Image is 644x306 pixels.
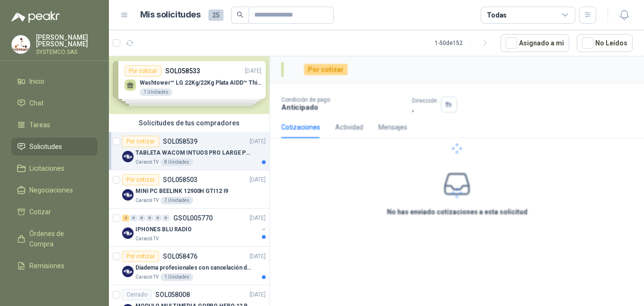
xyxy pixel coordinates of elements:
[29,120,50,130] span: Tareas
[155,291,190,298] p: SOL058008
[36,34,98,47] p: [PERSON_NAME] [PERSON_NAME]
[11,94,98,112] a: Chat
[208,9,224,21] span: 25
[109,114,269,132] div: Solicitudes de tus compradores
[11,116,98,134] a: Tareas
[12,35,30,53] img: Company Logo
[109,170,269,209] a: Por cotizarSOL058503[DATE] Company LogoMINI PC BEELINK 12900H GTI12 I9Caracol TV7 Unidades
[29,228,89,249] span: Órdenes de Compra
[250,175,266,184] p: [DATE]
[161,197,193,204] div: 7 Unidades
[109,247,269,285] a: Por cotizarSOL058476[DATE] Company LogoDiadema profesionales con cancelación de ruido en micrófon...
[135,225,192,234] p: IPHONES BLU RADIO
[135,235,159,243] p: Caracol TV
[122,151,134,162] img: Company Logo
[135,197,159,204] p: Caracol TV
[11,11,60,23] img: Logo peakr
[135,263,253,272] p: Diadema profesionales con cancelación de ruido en micrófono
[29,282,71,293] span: Configuración
[11,279,98,297] a: Configuración
[29,98,44,108] span: Chat
[162,215,170,221] div: 0
[11,257,98,275] a: Remisiones
[29,261,64,271] span: Remisiones
[250,252,266,261] p: [DATE]
[161,273,193,281] div: 1 Unidades
[163,138,197,145] p: SOL058539
[237,11,243,18] span: search
[135,273,159,281] p: Caracol TV
[29,76,45,87] span: Inicio
[250,137,266,146] p: [DATE]
[435,35,493,51] div: 1 - 50 de 152
[163,176,197,183] p: SOL058503
[11,225,98,253] a: Órdenes de Compra
[173,215,213,221] p: GSOL005770
[161,158,193,166] div: 8 Unidades
[250,214,266,223] p: [DATE]
[11,181,98,199] a: Negociaciones
[109,45,269,114] div: Solicitudes de nuevos compradoresPor cotizarSOL058533[DATE] Washtower™ LG 22Kg/22Kg Plata AIDD™ T...
[11,138,98,156] a: Solicitudes
[11,159,98,177] a: Licitaciones
[11,203,98,221] a: Cotizar
[130,215,137,221] div: 0
[109,132,269,170] a: Por cotizarSOL058539[DATE] Company LogoTABLETA WACOM INTUOS PRO LARGE PTK870K0ACaracol TV8 Unidades
[29,185,73,195] span: Negociaciones
[135,149,253,157] p: TABLETA WACOM INTUOS PRO LARGE PTK870K0A
[487,10,507,20] div: Todas
[122,189,134,201] img: Company Logo
[154,215,161,221] div: 0
[577,34,633,52] button: No Leídos
[122,215,129,221] div: 2
[11,72,98,90] a: Inicio
[29,141,62,152] span: Solicitudes
[501,34,569,52] button: Asignado a mi
[122,136,159,147] div: Por cotizar
[146,215,153,221] div: 0
[122,251,159,262] div: Por cotizar
[140,8,201,22] h1: Mis solicitudes
[29,163,64,174] span: Licitaciones
[122,266,134,277] img: Company Logo
[122,289,152,300] div: Cerrado
[122,174,159,185] div: Por cotizar
[138,215,145,221] div: 0
[122,227,134,239] img: Company Logo
[163,253,197,260] p: SOL058476
[122,212,268,243] a: 2 0 0 0 0 0 GSOL005770[DATE] Company LogoIPHONES BLU RADIOCaracol TV
[135,187,228,196] p: MINI PC BEELINK 12900H GTI12 I9
[250,290,266,299] p: [DATE]
[29,207,51,217] span: Cotizar
[36,49,98,55] p: SYSTEMCO SAS
[135,158,159,166] p: Caracol TV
